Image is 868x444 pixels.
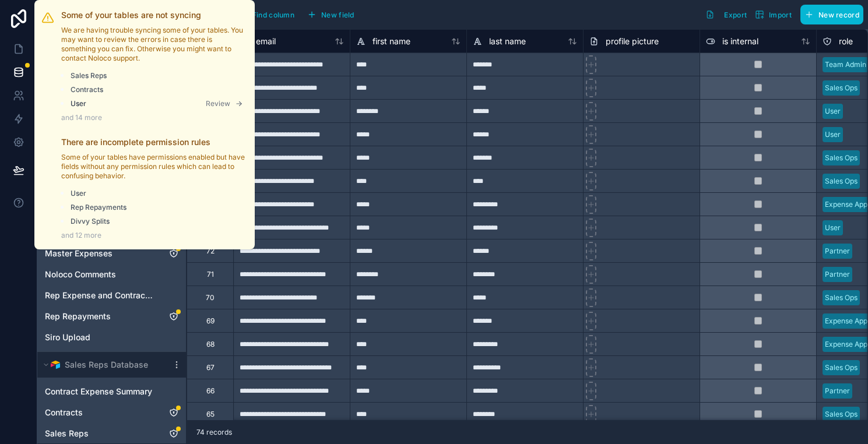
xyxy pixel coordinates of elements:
[796,5,863,24] a: New record
[724,10,747,19] span: Export
[825,269,850,280] div: Partner
[751,5,796,24] button: Import
[825,409,858,420] div: Sales Ops
[206,316,215,326] div: 69
[71,203,126,212] span: Rep Repayments
[206,386,215,396] div: 66
[234,6,298,23] button: Find column
[71,71,248,80] a: Sales Reps
[825,59,866,70] div: Team Admin
[71,99,86,108] span: User
[61,231,248,240] p: and 12 more
[196,428,232,437] span: 74 records
[825,386,850,396] div: Partner
[71,99,248,108] a: UserReview
[825,106,841,117] div: User
[206,293,215,302] div: 70
[769,10,792,19] span: Import
[61,136,248,148] h2: There are incomplete permission rules
[825,129,841,140] div: User
[206,410,215,419] div: 65
[61,113,248,122] p: and 14 more
[825,223,841,233] div: User
[206,363,215,372] div: 67
[206,246,215,256] div: 72
[839,36,853,47] span: role
[825,83,858,93] div: Sales Ops
[61,153,248,181] p: Some of your tables have permissions enabled but have fields without any permission rules which c...
[71,217,110,226] span: Divvy Splits
[489,36,526,47] span: last name
[71,189,248,198] a: User
[825,153,858,163] div: Sales Ops
[606,36,659,47] span: profile picture
[206,99,230,108] span: Review
[825,176,858,186] div: Sales Ops
[825,362,858,373] div: Sales Ops
[825,246,850,256] div: Partner
[800,5,863,24] button: New record
[71,85,103,94] span: Contracts
[722,36,758,47] span: is internal
[701,5,751,24] button: Export
[303,6,359,23] button: New field
[71,71,107,80] span: Sales Reps
[61,26,248,63] p: We are having trouble syncing some of your tables. You may want to review the errors in case ther...
[71,203,248,212] a: Rep Repayments
[71,217,248,226] a: Divvy Splits
[256,36,276,47] span: email
[71,85,248,94] a: Contracts
[825,293,858,303] div: Sales Ops
[321,10,354,19] span: New field
[372,36,410,47] span: first name
[818,10,859,19] span: New record
[252,10,294,19] span: Find column
[61,9,248,21] h2: Some of your tables are not syncing
[207,270,214,279] div: 71
[206,340,215,349] div: 68
[71,189,86,198] span: User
